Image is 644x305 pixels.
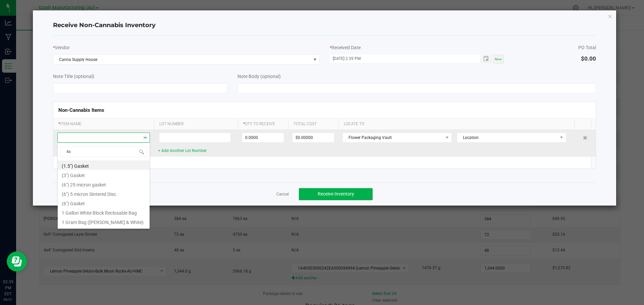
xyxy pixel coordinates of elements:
th: Locate To [338,119,575,130]
th: Lot Number [154,119,238,130]
th: Qty to Receive [238,119,288,130]
div: Note Title (optional) [53,73,227,80]
th: Item Name [53,119,154,130]
button: Receive Inventory [299,188,373,200]
span: Receive Inventory [318,191,354,197]
span: Now [495,57,502,61]
span: $0.00 [581,55,596,62]
input: MM/dd/yyyy HH:MM a [330,55,473,63]
th: Total Cost [288,119,338,130]
iframe: Resource center [7,251,27,272]
span: Toggle popup [480,55,493,63]
div: PO Total [578,44,596,51]
span: Location [457,133,557,142]
span: Non-Cannabis Items [58,107,104,113]
span: Canna Supply House [53,55,311,64]
a: + Add Another Lot Number [158,148,207,153]
span: Flower Packaging Vault [343,133,443,142]
div: Note Body (optional) [237,73,596,80]
a: Cancel [276,192,289,197]
h4: Receive Non-Cannabis Inventory [53,21,596,30]
button: Close [608,12,612,20]
div: Received Date [330,44,504,51]
div: Vendor [53,44,320,51]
